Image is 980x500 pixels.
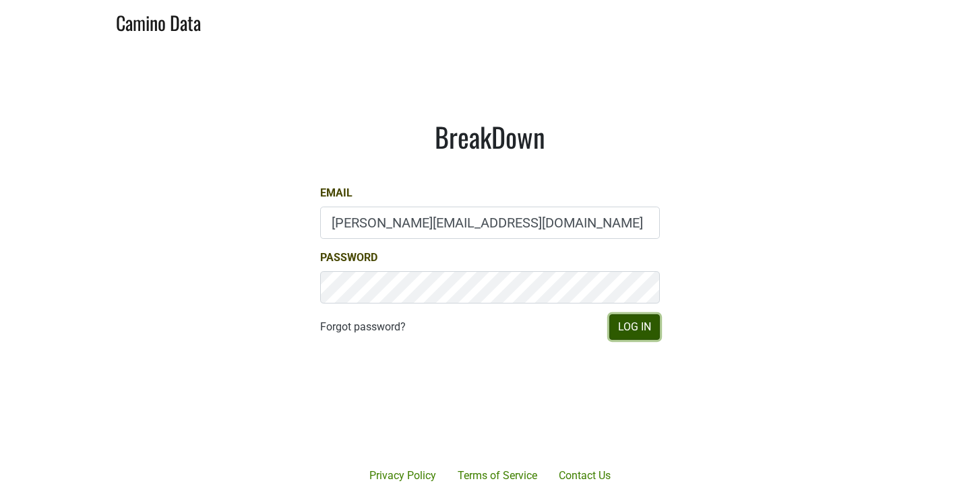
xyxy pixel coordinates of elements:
label: Email [320,185,353,201]
a: Privacy Policy [359,462,447,489]
label: Password [320,250,377,266]
a: Terms of Service [447,462,548,489]
a: Forgot password? [320,319,406,335]
h1: BreakDown [320,120,660,153]
a: Camino Data [116,5,201,37]
a: Contact Us [548,462,621,489]
button: Log In [609,314,660,340]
